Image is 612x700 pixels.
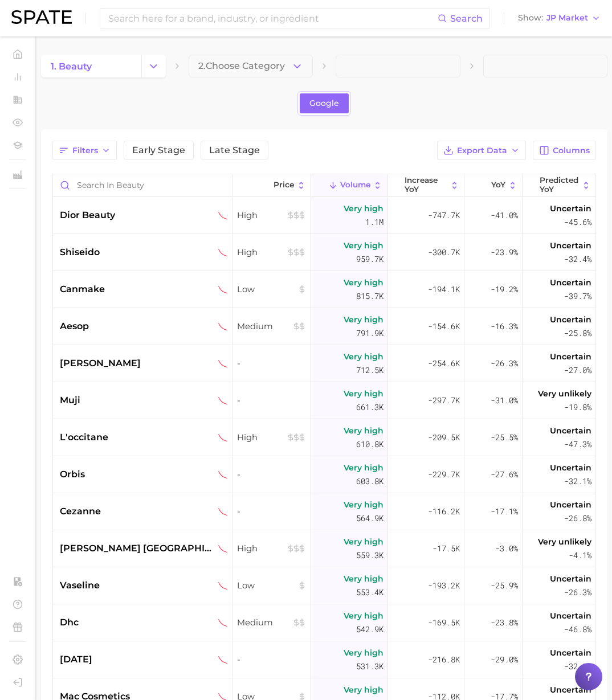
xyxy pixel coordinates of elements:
span: Very high [344,350,383,363]
span: 661.3k [356,400,383,414]
span: -32.9% [564,660,591,673]
span: Late Stage [209,146,260,155]
span: -209.5k [428,431,460,444]
span: - [237,357,307,370]
span: -747.7k [428,208,460,222]
span: Uncertain [550,202,591,215]
span: -154.6k [428,320,460,333]
span: Very high [344,609,383,623]
span: Uncertain [550,276,591,289]
span: Search [450,13,483,24]
span: Very unlikely [538,535,591,548]
span: -116.2k [428,505,460,518]
button: Price [232,174,311,197]
img: sustained decliner [218,396,228,406]
span: Very unlikely [538,387,591,400]
span: aesop [60,320,89,333]
button: Columns [533,141,596,160]
span: -25.8% [564,326,591,340]
button: [PERSON_NAME] [GEOGRAPHIC_DATA]sustained declinerHighVery high559.3k-17.5k-3.0%Very unlikely-4.1% [53,530,595,567]
span: -4.1% [569,548,591,562]
span: -32.1% [564,474,591,488]
span: 603.8k [356,474,383,488]
span: Low [237,283,307,296]
button: cezannesustained decliner-Very high564.9k-116.2k-17.1%Uncertain-26.8% [53,493,595,530]
span: Uncertain [550,609,591,623]
button: vaselinesustained declinerLowVery high553.4k-193.2k-25.9%Uncertain-26.3% [53,567,595,604]
span: Early Stage [132,146,185,155]
span: - [237,653,307,666]
button: YoY [464,174,523,197]
img: sustained decliner [218,285,228,294]
button: dior beautysustained declinerHighVery high1.1m-747.7k-41.0%Uncertain-45.6% [53,197,595,234]
input: Search here for a brand, industry, or ingredient [107,9,438,28]
span: 610.8k [356,437,383,451]
span: -17.1% [491,505,518,518]
img: sustained decliner [218,433,228,443]
span: increase YoY [405,176,447,194]
span: canmake [60,283,105,296]
span: Very high [344,387,383,400]
span: High [237,208,307,222]
button: aesopsustained declinerMediumVery high791.9k-154.6k-16.3%Uncertain-25.8% [53,308,595,345]
button: ShowJP Market [515,11,603,26]
button: Change Category [141,55,166,77]
span: Predicted YoY [540,176,579,194]
span: High [237,431,307,444]
span: 559.3k [356,548,383,562]
span: dhc [60,616,79,629]
button: l'occitanesustained declinerHighVery high610.8k-209.5k-25.5%Uncertain-47.3% [53,419,595,456]
span: -297.7k [428,394,460,407]
img: SPATE [11,10,72,24]
img: sustained decliner [218,618,228,628]
a: 1. beauty [41,55,141,77]
button: dhcsustained declinerMediumVery high542.9k-169.5k-23.8%Uncertain-46.8% [53,604,595,641]
img: sustained decliner [218,470,228,480]
span: -19.2% [491,283,518,296]
span: -47.3% [564,437,591,451]
span: Uncertain [550,461,591,474]
span: 564.9k [356,511,383,525]
span: -32.4% [564,252,591,266]
button: shiseidosustained declinerHighVery high959.7k-300.7k-23.9%Uncertain-32.4% [53,234,595,271]
span: -31.0% [491,394,518,407]
img: sustained decliner [218,507,228,517]
input: Search in beauty [53,174,232,196]
span: vaseline [60,579,100,592]
span: Uncertain [550,498,591,511]
span: 712.5k [356,363,383,377]
span: Very high [344,646,383,660]
span: Medium [237,320,307,333]
span: 815.7k [356,289,383,303]
span: -23.8% [491,616,518,629]
img: sustained decliner [218,544,228,554]
span: -27.0% [564,363,591,377]
span: 791.9k [356,326,383,340]
span: -26.8% [564,511,591,525]
span: Very high [344,535,383,548]
span: Medium [237,616,307,629]
span: Very high [344,683,383,697]
img: sustained decliner [218,248,228,257]
span: -39.7% [564,289,591,303]
span: Filters [72,146,98,155]
a: Log out. Currently logged in with e-mail yumi.toki@spate.nyc. [9,674,26,691]
span: Uncertain [550,350,591,363]
span: Very high [344,313,383,326]
span: Columns [553,146,590,155]
span: -19.8% [564,400,591,414]
span: High [237,245,307,259]
span: 2. Choose Category [198,61,285,71]
span: -25.9% [491,579,518,592]
span: -17.5k [433,542,460,555]
span: - [237,505,307,518]
button: orbissustained decliner-Very high603.8k-229.7k-27.6%Uncertain-32.1% [53,456,595,493]
button: increase YoY [388,174,464,197]
span: shiseido [60,245,100,259]
img: sustained decliner [218,581,228,591]
button: mujisustained decliner-Very high661.3k-297.7k-31.0%Very unlikely-19.8% [53,382,595,419]
span: Price [274,181,294,190]
span: cezanne [60,505,101,518]
span: 553.4k [356,586,383,599]
span: -300.7k [428,245,460,259]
